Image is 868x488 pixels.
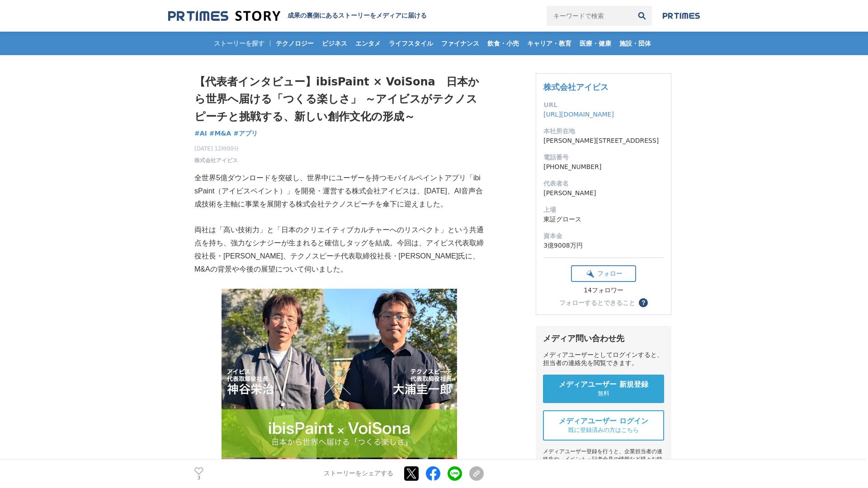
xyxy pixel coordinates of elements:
span: 施設・団体 [616,39,655,47]
a: テクノロジー [272,32,317,55]
a: 飲食・小売 [484,32,523,55]
div: メディアユーザーとしてログインすると、担当者の連絡先を閲覧できます。 [543,351,664,367]
a: ビジネス [318,32,351,55]
a: ライフスタイル [385,32,437,55]
img: prtimes [663,12,700,19]
div: フォローするとできること [559,300,635,306]
span: [DATE] 12時00分 [194,145,239,153]
p: ストーリーをシェアする [324,470,393,478]
dt: 上場 [543,205,664,215]
dt: 本社所在地 [543,127,664,136]
button: フォロー [571,265,636,282]
h1: 【代表者インタビュー】ibisPaint × VoiSona 日本から世界へ届ける「つくる楽しさ」 ～アイビスがテクノスピーチと挑戦する、新しい創作文化の形成～ [194,73,484,125]
dd: [PHONE_NUMBER] [543,162,664,172]
p: 両社は「高い技術力」と「日本のクリエイティブカルチャーへのリスペクト」という共通点を持ち、強力なシナジーが生まれると確信しタッグを結成。今回は、アイビス代表取締役社長・[PERSON_NAME]... [194,224,484,276]
a: 株式会社アイビス [194,156,238,164]
button: ？ [639,298,648,307]
span: メディアユーザー ログイン [559,417,648,426]
span: テクノロジー [272,39,317,47]
dd: 3億9008万円 [543,241,664,250]
a: エンタメ [352,32,384,55]
dt: 代表者名 [543,179,664,188]
span: キャリア・教育 [524,39,575,47]
span: エンタメ [352,39,384,47]
span: 既に登録済みの方はこちら [568,426,639,434]
span: #アプリ [233,129,258,137]
a: キャリア・教育 [524,32,575,55]
span: #M&A [209,129,231,137]
dt: 資本金 [543,231,664,241]
a: #AI [194,129,207,138]
a: 成果の裏側にあるストーリーをメディアに届ける 成果の裏側にあるストーリーをメディアに届ける [168,10,427,22]
h2: 成果の裏側にあるストーリーをメディアに届ける [288,12,427,20]
span: ？ [640,300,646,306]
a: [URL][DOMAIN_NAME] [543,111,614,118]
img: thumbnail_b79ba420-9a71-11f0-a5bb-2fde976c6cc8.jpg [222,289,457,465]
span: #AI [194,129,207,137]
a: 株式会社アイビス [543,82,609,92]
img: 成果の裏側にあるストーリーをメディアに届ける [168,10,280,22]
span: メディアユーザー 新規登録 [559,380,648,389]
a: メディアユーザー 新規登録 無料 [543,375,664,403]
a: #アプリ [233,129,258,138]
dt: 電話番号 [543,153,664,162]
a: #M&A [209,129,231,138]
p: 3 [194,476,203,480]
a: メディアユーザー ログイン 既に登録済みの方はこちら [543,410,664,441]
span: ファイナンス [438,39,483,47]
p: 全世界5億ダウンロードを突破し、世界中にユーザーを持つモバイルペイントアプリ「ibisPaint（アイビスペイント）」を開発・運営する株式会社アイビスは、[DATE]、AI音声合成技術を主軸に事... [194,172,484,211]
dt: URL [543,100,664,110]
span: 無料 [598,389,609,398]
span: ライフスタイル [385,39,437,47]
span: 飲食・小売 [484,39,523,47]
a: 施設・団体 [616,32,655,55]
dd: 東証グロース [543,215,664,224]
dd: [PERSON_NAME] [543,188,664,198]
a: 医療・健康 [576,32,615,55]
div: 14フォロワー [571,286,636,295]
span: 医療・健康 [576,39,615,47]
div: メディアユーザー登録を行うと、企業担当者の連絡先や、イベント・記者会見の情報など様々な特記情報を閲覧できます。 ※内容はストーリー・プレスリリースにより異なります。 [543,448,664,486]
span: ビジネス [318,39,351,47]
a: ファイナンス [438,32,483,55]
input: キーワードで検索 [547,6,632,26]
button: 検索 [632,6,652,26]
div: メディア問い合わせ先 [543,333,664,344]
dd: [PERSON_NAME][STREET_ADDRESS] [543,136,664,145]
